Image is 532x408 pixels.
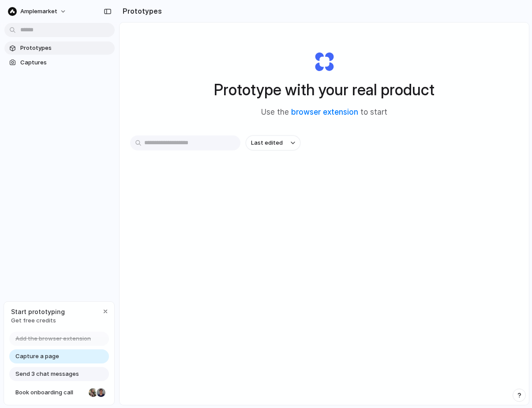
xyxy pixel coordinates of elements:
[11,307,65,316] span: Start prototyping
[119,6,162,16] h2: Prototypes
[291,108,358,116] a: browser extension
[20,7,57,16] span: Amplemarket
[15,352,59,361] span: Capture a page
[9,386,109,400] a: Book onboarding call
[251,138,283,147] span: Last edited
[4,4,71,19] button: Amplemarket
[88,387,98,398] div: Nicole Kubica
[4,41,115,55] a: Prototypes
[246,135,300,150] button: Last edited
[4,56,115,69] a: Captures
[96,387,106,398] div: Christian Iacullo
[11,316,65,325] span: Get free credits
[20,44,111,52] span: Prototypes
[20,58,111,67] span: Captures
[214,78,435,101] h1: Prototype with your real product
[15,334,91,343] span: Add the browser extension
[15,370,79,378] span: Send 3 chat messages
[261,107,387,118] span: Use the to start
[15,388,85,397] span: Book onboarding call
